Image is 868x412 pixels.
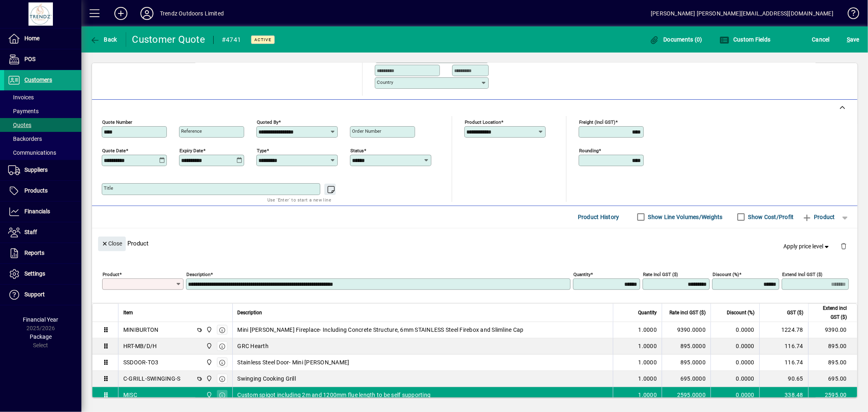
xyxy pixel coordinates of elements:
button: Save [845,32,861,47]
td: 2595.00 [808,387,857,403]
td: 895.00 [808,355,857,371]
div: C-GRILL-SWINGING-S [123,375,181,383]
button: Profile [134,6,160,21]
a: Knowledge Base [842,2,858,28]
div: [PERSON_NAME] [PERSON_NAME][EMAIL_ADDRESS][DOMAIN_NAME] [651,7,833,20]
span: Extend incl GST ($) [813,304,847,322]
a: Quotes [4,118,81,132]
span: POS [24,56,35,62]
mat-label: Title [104,185,113,191]
div: 895.0000 [667,358,706,366]
span: GST ($) [787,308,803,317]
span: 1.0000 [638,342,657,350]
a: Products [4,181,81,201]
button: Cancel [810,32,832,47]
span: ave [847,33,859,46]
td: 895.00 [808,338,857,355]
app-page-header-button: Delete [834,242,853,250]
button: Apply price level [781,239,834,254]
span: Settings [24,270,45,277]
td: 0.0000 [711,338,759,355]
button: Documents (0) [647,32,704,47]
app-page-header-button: Back [81,32,126,47]
td: 0.0000 [711,355,759,371]
span: Invoices [8,94,34,101]
mat-label: Quantity [573,271,590,277]
mat-label: Type [257,147,267,153]
span: Mini [PERSON_NAME] Fireplace- Including Concrete Structure, 6mm STAINLESS Steel Firebox and Sliml... [238,326,524,334]
span: Backorders [8,136,42,142]
div: 2595.0000 [667,391,706,399]
span: Custom Fields [719,36,771,43]
div: MINIBURTON [123,326,159,334]
span: Back [90,36,117,43]
app-page-header-button: Close [96,239,128,247]
button: Delete [834,237,853,256]
label: Show Line Volumes/Weights [647,213,723,221]
div: 9390.0000 [667,326,706,334]
div: 895.0000 [667,342,706,350]
span: Staff [24,229,37,235]
mat-label: Quote date [102,147,126,153]
mat-label: Discount (%) [713,271,739,277]
button: Back [88,32,119,47]
a: Settings [4,264,81,284]
mat-label: Status [350,147,364,153]
span: S [847,36,850,43]
span: Product [802,210,835,224]
td: 695.00 [808,371,857,387]
div: 695.0000 [667,375,706,383]
mat-hint: Use 'Enter' to start a new line [267,195,331,204]
span: 1.0000 [638,358,657,366]
span: New Plymouth [204,374,213,383]
span: Item [123,308,133,317]
span: New Plymouth [204,325,213,334]
div: SSDOOR-TO3 [123,358,159,366]
a: Staff [4,222,81,243]
span: New Plymouth [204,358,213,367]
span: Home [24,35,39,42]
span: Products [24,187,48,194]
span: New Plymouth [204,342,213,351]
span: Custom spigot including 2m and 1200mm flue length to be self supporting [238,391,431,399]
a: Reports [4,243,81,263]
mat-label: Product [103,271,119,277]
td: 116.74 [759,355,808,371]
td: 9390.00 [808,322,857,338]
span: Description [238,308,262,317]
span: Cancel [812,33,830,46]
label: Show Cost/Profit [747,213,794,221]
span: 1.0000 [638,375,657,383]
td: 90.65 [759,371,808,387]
td: 1224.78 [759,322,808,338]
span: Apply price level [784,242,831,251]
div: HRT-MB/D/H [123,342,157,350]
span: Quantity [638,308,657,317]
td: 116.74 [759,338,808,355]
span: Financial Year [23,316,59,323]
td: 0.0000 [711,371,759,387]
span: Discount (%) [727,308,754,317]
a: Home [4,28,81,49]
button: Product [798,210,839,224]
a: Financials [4,202,81,222]
mat-label: Quote number [102,119,132,125]
span: Documents (0) [649,36,702,43]
a: Support [4,285,81,305]
span: Stainless Steel Door- Mini [PERSON_NAME] [238,358,350,366]
mat-label: Description [186,271,210,277]
span: Suppliers [24,167,48,173]
mat-label: Extend incl GST ($) [782,271,822,277]
a: Invoices [4,90,81,104]
a: Suppliers [4,160,81,180]
mat-label: Order number [352,128,381,134]
td: 0.0000 [711,387,759,403]
mat-label: Quoted by [257,119,278,125]
mat-label: Reference [181,128,202,134]
span: New Plymouth [204,390,213,399]
span: Support [24,291,45,298]
mat-label: Rounding [579,147,599,153]
span: Communications [8,149,56,156]
div: MISC [123,391,137,399]
div: Customer Quote [132,33,206,46]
